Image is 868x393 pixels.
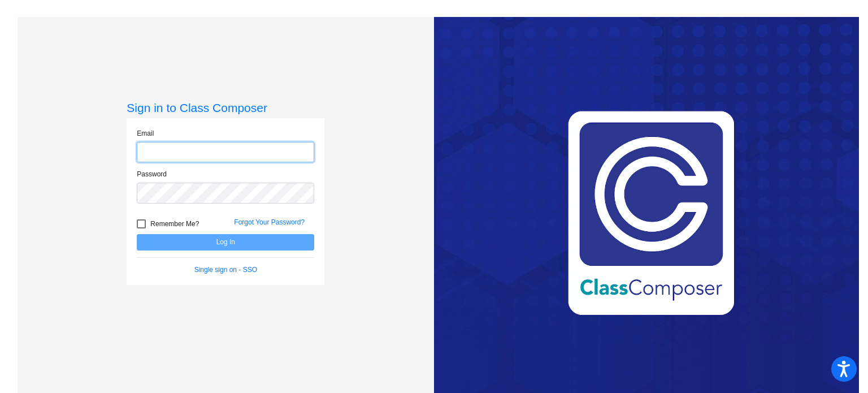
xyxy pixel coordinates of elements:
[127,101,324,115] h3: Sign in to Class Composer
[137,169,167,179] label: Password
[234,218,305,226] a: Forgot Your Password?
[137,128,154,139] label: Email
[150,217,199,231] span: Remember Me?
[194,266,257,274] a: Single sign on - SSO
[137,234,314,251] button: Log In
